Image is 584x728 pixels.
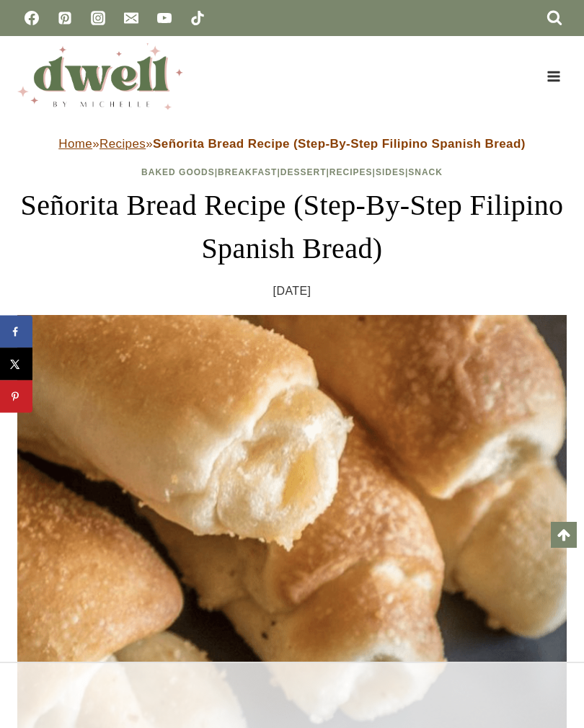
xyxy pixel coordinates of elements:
[551,522,577,548] a: Scroll to top
[17,43,183,110] img: DWELL by michelle
[329,167,373,177] a: Recipes
[17,184,567,270] h1: Señorita Bread Recipe (Step-By-Step Filipino Spanish Bread)
[183,4,212,32] a: TikTok
[218,167,277,177] a: Breakfast
[58,137,92,151] a: Home
[150,4,179,32] a: YouTube
[540,65,567,87] button: Open menu
[117,4,146,32] a: Email
[153,137,526,151] strong: Señorita Bread Recipe (Step-By-Step Filipino Spanish Bread)
[141,167,215,177] a: Baked Goods
[273,282,311,301] time: [DATE]
[99,137,146,151] a: Recipes
[408,167,443,177] a: Snack
[280,167,327,177] a: Dessert
[141,167,443,177] span: | | | | |
[50,4,79,32] a: Pinterest
[17,4,46,32] a: Facebook
[376,167,405,177] a: Sides
[84,4,112,32] a: Instagram
[58,137,526,151] span: » »
[542,6,567,30] button: View Search Form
